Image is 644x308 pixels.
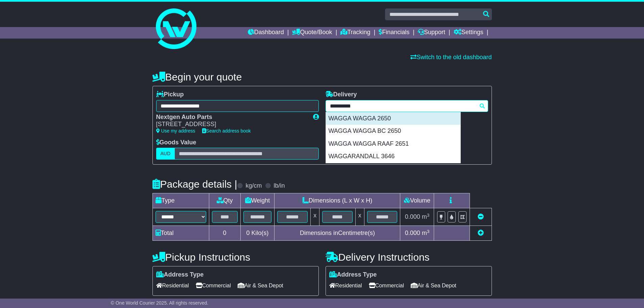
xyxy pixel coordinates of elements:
[152,193,209,208] td: Type
[156,114,306,121] div: Nextgen Auto Parts
[326,91,357,98] label: Delivery
[238,280,283,291] span: Air & Sea Depot
[326,150,460,163] div: WAGGARANDALL 3646
[245,182,262,190] label: kg/cm
[292,27,332,39] a: Quote/Book
[240,226,275,241] td: Kilo(s)
[152,252,319,263] h4: Pickup Instructions
[405,213,420,220] span: 0.000
[275,226,400,241] td: Dimensions in Centimetre(s)
[246,230,249,236] span: 0
[418,27,445,39] a: Support
[427,229,430,234] sup: 3
[196,280,231,291] span: Commercial
[240,193,275,208] td: Weight
[355,208,364,226] td: x
[156,271,204,279] label: Address Type
[369,280,404,291] span: Commercial
[454,27,483,39] a: Settings
[326,252,492,263] h4: Delivery Instructions
[202,128,251,134] a: Search address book
[411,280,456,291] span: Air & Sea Depot
[400,193,434,208] td: Volume
[478,213,484,220] a: Remove this item
[422,213,430,220] span: m
[156,91,184,98] label: Pickup
[379,27,409,39] a: Financials
[329,280,362,291] span: Residential
[209,193,240,208] td: Qty
[326,125,460,138] div: WAGGA WAGGA BC 2650
[427,213,430,218] sup: 3
[152,179,237,190] h4: Package details |
[209,226,240,241] td: 0
[326,100,488,112] typeahead: Please provide city
[326,112,460,125] div: WAGGA WAGGA 2650
[156,280,189,291] span: Residential
[410,54,492,61] a: Switch to the old dashboard
[275,193,400,208] td: Dimensions (L x W x H)
[248,27,284,39] a: Dashboard
[422,230,430,236] span: m
[152,226,209,241] td: Total
[156,121,306,128] div: [STREET_ADDRESS]
[340,27,370,39] a: Tracking
[329,271,377,279] label: Address Type
[311,208,319,226] td: x
[111,300,209,306] span: © One World Courier 2025. All rights reserved.
[156,128,195,134] a: Use my address
[478,230,484,236] a: Add new item
[405,230,420,236] span: 0.000
[273,182,285,190] label: lb/in
[326,138,460,150] div: WAGGA WAGGA RAAF 2651
[156,148,175,160] label: AUD
[152,71,492,82] h4: Begin your quote
[156,139,196,146] label: Goods Value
